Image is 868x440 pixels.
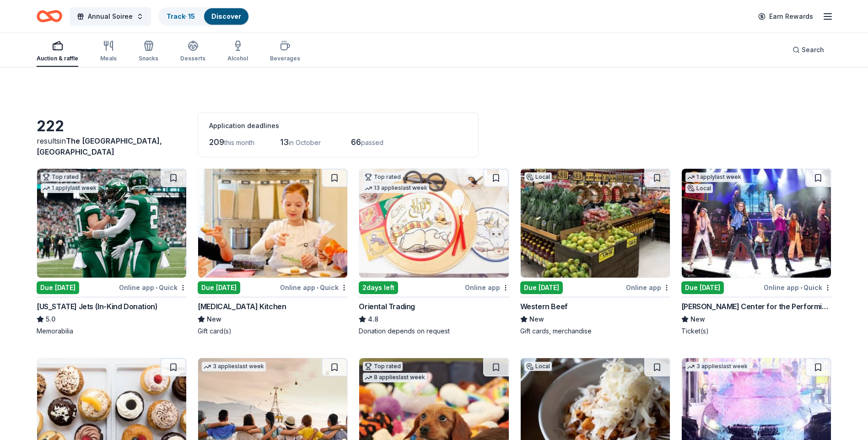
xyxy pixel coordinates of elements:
div: 8 applies last week [363,373,427,382]
button: Search [785,41,831,59]
button: Meals [100,37,117,67]
div: Ticket(s) [681,327,831,336]
span: The [GEOGRAPHIC_DATA], [GEOGRAPHIC_DATA] [37,136,162,156]
div: Auction & raffle [37,55,78,62]
div: [MEDICAL_DATA] Kitchen [198,301,286,312]
div: Top rated [363,362,403,371]
span: 5.0 [46,314,55,325]
div: Application deadlines [209,120,467,131]
span: • [156,284,157,291]
img: Image for Taste Buds Kitchen [198,169,347,278]
img: Image for Tilles Center for the Performing Arts [682,169,831,278]
a: Home [37,5,62,27]
a: Image for Taste Buds KitchenDue [DATE]Online app•Quick[MEDICAL_DATA] KitchenNewGift card(s) [198,168,348,336]
a: Image for Tilles Center for the Performing Arts1 applylast weekLocalDue [DATE]Online app•Quick[PE... [681,168,831,336]
span: 4.8 [368,314,378,325]
div: Local [524,362,552,371]
img: Image for Western Beef [521,169,670,278]
div: Desserts [180,55,205,62]
span: • [800,284,802,291]
div: Oriental Trading [359,301,415,312]
span: passed [361,139,383,146]
a: Image for Oriental TradingTop rated13 applieslast week2days leftOnline appOriental Trading4.8Dona... [359,168,509,336]
div: [PERSON_NAME] Center for the Performing Arts [681,301,831,312]
a: Discover [211,12,241,20]
div: Due [DATE] [198,281,240,294]
div: 1 apply last week [685,172,743,182]
div: Local [524,172,552,182]
a: Image for Western BeefLocalDue [DATE]Online appWestern BeefNewGift cards, merchandise [520,168,670,336]
div: Memorabilia [37,327,187,336]
div: Online app Quick [119,282,187,293]
div: Online app Quick [280,282,348,293]
div: 3 applies last week [202,362,266,371]
div: Snacks [139,55,158,62]
div: Due [DATE] [37,281,79,294]
a: Track· 15 [167,12,195,20]
div: Due [DATE] [520,281,563,294]
span: in [37,136,162,156]
span: 209 [209,137,224,147]
div: Online app [626,282,670,293]
img: Image for New York Jets (In-Kind Donation) [37,169,186,278]
div: Western Beef [520,301,568,312]
div: [US_STATE] Jets (In-Kind Donation) [37,301,157,312]
div: Online app Quick [764,282,831,293]
div: Meals [100,55,117,62]
div: Online app [465,282,509,293]
span: New [207,314,221,325]
div: Beverages [270,55,300,62]
div: Gift cards, merchandise [520,327,670,336]
img: Image for Oriental Trading [359,169,508,278]
div: Local [685,184,713,193]
button: Track· 15Discover [158,7,249,26]
div: Gift card(s) [198,327,348,336]
div: Top rated [363,172,403,182]
div: 3 applies last week [685,362,749,371]
a: Earn Rewards [753,8,819,25]
span: in October [289,139,321,146]
span: 66 [351,137,361,147]
span: New [529,314,544,325]
button: Desserts [180,37,205,67]
div: 2 days left [359,281,398,294]
div: Donation depends on request [359,327,509,336]
div: results [37,135,187,157]
span: this month [224,139,254,146]
div: Top rated [41,172,81,182]
span: Annual Soiree [88,11,133,22]
div: 13 applies last week [363,183,429,193]
span: New [690,314,705,325]
div: Due [DATE] [681,281,724,294]
div: Alcohol [227,55,248,62]
div: 222 [37,117,187,135]
button: Auction & raffle [37,37,78,67]
button: Snacks [139,37,158,67]
button: Annual Soiree [70,7,151,26]
span: 13 [280,137,289,147]
a: Image for New York Jets (In-Kind Donation)Top rated1 applylast weekDue [DATE]Online app•Quick[US_... [37,168,187,336]
button: Beverages [270,37,300,67]
span: • [317,284,318,291]
button: Alcohol [227,37,248,67]
div: 1 apply last week [41,183,98,193]
span: Search [802,44,824,55]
